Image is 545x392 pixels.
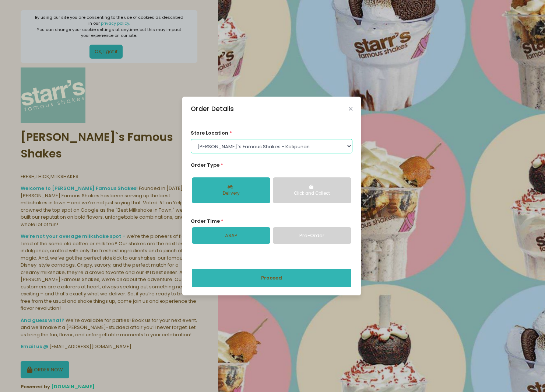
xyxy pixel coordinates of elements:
span: Order Time [191,218,220,225]
span: store location [191,129,228,136]
a: ASAP [192,227,270,244]
div: Delivery [197,190,265,197]
button: Proceed [192,269,351,287]
div: Click and Collect [278,190,346,197]
span: Order Type [191,162,219,169]
button: Delivery [192,177,270,203]
button: Click and Collect [273,177,351,203]
div: Order Details [191,104,234,114]
a: Pre-Order [273,227,351,244]
button: Close [349,107,352,111]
